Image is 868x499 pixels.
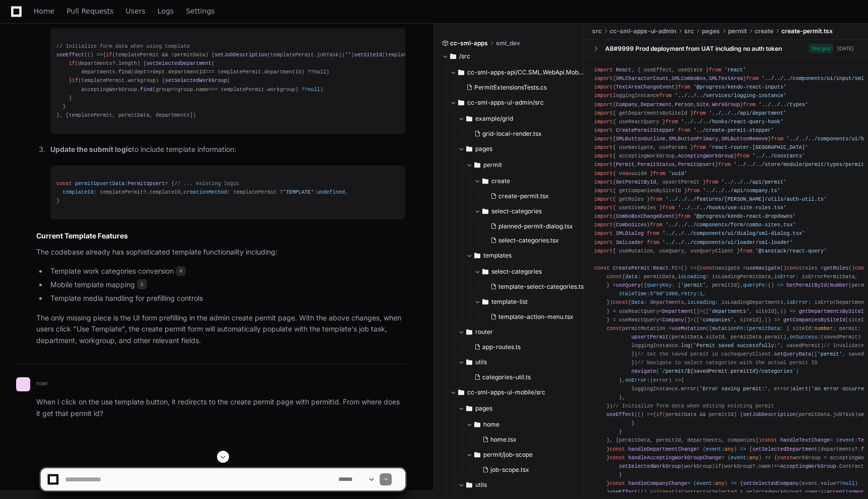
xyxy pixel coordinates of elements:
[594,76,613,82] span: import
[184,189,227,195] span: creationMethod
[631,334,669,340] span: upsertPermit
[56,43,190,49] span: // Initialize form data when using template
[693,85,786,91] span: '@progress/kendo-react-inputs'
[663,308,694,314] span: Department
[610,27,676,35] span: cc-sml-apps-ui-admin
[483,252,512,260] span: templates
[746,76,759,82] span: from
[450,39,488,47] span: cc-sml-apps
[656,291,662,297] span: 60
[650,377,681,383] span: ( ) =>
[666,222,796,228] span: '../../../components/form/combo-sites.tsx'
[158,8,174,14] span: Logs
[640,102,672,108] span: Department
[637,411,653,418] span: () =>
[721,136,768,142] span: SMLButtonRemove
[483,421,499,429] span: home
[458,97,464,109] svg: Directory
[72,77,78,84] span: if
[466,247,593,264] button: templates
[837,45,854,52] div: [DATE]
[69,60,75,66] span: if
[466,143,472,155] svg: Directory
[789,334,817,340] span: onSuccess
[702,27,720,35] span: pages
[678,274,705,280] span: isLoading
[482,205,488,217] svg: Directory
[663,231,805,237] span: '../../../components/ui/dialog/sml-dialog.tsx'
[771,136,783,142] span: from
[672,265,678,271] span: FC
[743,102,756,108] span: from
[669,171,687,177] span: 'uuid'
[62,189,94,195] span: templateId
[467,68,585,76] span: cc-sml-apps-api/CC.SML.WebApi.Mobile.Tests/Extensions
[491,177,510,185] span: create
[47,266,405,277] li: Template work categories conversion
[496,39,520,47] span: sml_dev
[498,313,573,321] span: template-action-menu.tsx
[36,379,48,387] span: now
[650,222,663,228] span: from
[594,67,613,73] span: import
[709,308,749,314] span: 'departments'
[755,27,773,35] span: create
[746,265,780,271] span: useNavigate
[616,85,675,91] span: TextAreaChangeEvent
[781,27,833,35] span: create-permit.tsx
[663,317,684,323] span: Company
[466,417,585,433] button: home
[616,214,675,220] span: ComboBoxChangeEvent
[693,343,780,349] span: 'Permit saved successfully:'
[737,153,749,159] span: from
[594,179,613,185] span: import
[466,326,472,338] svg: Directory
[475,358,487,366] span: utils
[118,69,131,75] span: find
[594,239,613,245] span: import
[631,300,644,306] span: data
[653,171,666,177] span: from
[354,52,382,58] span: setSiteId
[616,67,631,73] span: React
[693,127,774,133] span: '../create-permit-stepper'
[56,180,399,205] div: : = { : templatePermit?. , : templatePermit ? : , }
[458,111,593,127] button: example/grid
[666,196,827,202] span: '../../../features/[PERSON_NAME]/utils/auth-util.ts'
[467,388,545,396] span: cc-sml-apps-ui-mobile/src
[126,8,146,14] span: Users
[498,192,549,200] span: create-permit.tsx
[783,317,845,323] span: getCompaniesBySiteId
[314,69,326,75] span: null
[214,52,267,58] span: setJobDescription
[693,110,706,116] span: from
[616,179,656,185] span: GetPermitById
[137,279,147,289] span: 5
[474,294,593,310] button: template-list
[709,67,721,73] span: from
[594,85,613,91] span: import
[616,76,669,82] span: SMLCharacterCount
[458,141,593,157] button: pages
[616,239,643,245] span: SmlLoader
[474,449,480,461] svg: Directory
[88,52,103,58] span: () =>
[637,162,675,168] span: PermitStatus
[605,45,782,53] div: AB#9999 Prod deployment from UAT including no auth token
[482,373,531,381] span: categories-util.ts
[616,222,647,228] span: ComboSites
[482,266,488,278] svg: Directory
[693,214,795,220] span: '@progress/kendo-react-dropdowns'
[759,102,809,108] span: '../../../types'
[475,328,493,336] span: router
[486,310,587,324] button: template-action-menu.tsx
[34,8,54,14] span: Home
[486,189,587,203] button: create-permit.tsx
[678,153,734,159] span: AcceptingWorkGroup
[721,179,786,185] span: '../../../api/permit'
[675,93,786,99] span: '../../../services/logging-instance'
[147,60,211,66] span: setSelectedDepartment
[678,205,786,211] span: '../../../hooks/use-site-roles.tsx'
[653,265,669,271] span: React
[631,369,656,375] span: navigate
